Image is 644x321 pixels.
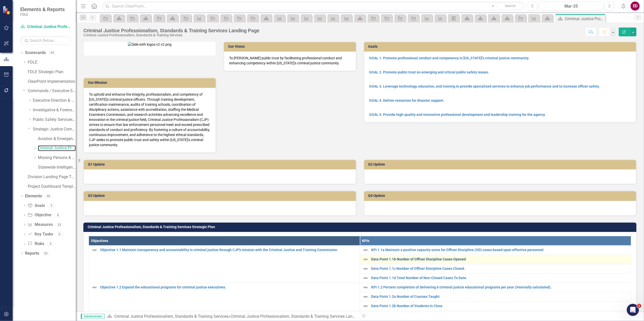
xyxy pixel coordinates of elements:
[371,285,628,289] a: KPI 1.2 Percent completion of delivering 6 criminal justice educational programs per year (intern...
[128,42,172,47] img: Side with logos v2 v2.png
[88,194,353,198] h3: Q3 Update
[89,283,360,311] td: Double-Click to Edit Right Click for Context Menu
[539,2,603,11] button: Mar-25
[369,84,600,88] a: GOAL 3. Leverage technology, education, and training to provide specialized services to enhance j...
[363,284,369,290] img: Not Defined
[371,248,628,252] a: KPI 1.1a Maintain a positive capacity score for Officer Discipline (OD) cases based upon effectiv...
[368,45,634,48] h3: Goals
[33,107,76,113] a: Investigative & Forensic Services Command
[371,267,628,271] a: Data Point 1.1c Number of Officer Discipline Cases Closed.
[363,303,369,309] img: Not Defined
[88,163,353,166] h3: Q1 Update
[89,311,360,320] td: Double-Click to Edit Right Click for Context Menu
[100,248,357,252] a: Objective 1.1 Maintain transparency and accountability in criminal justice through CJP's mission ...
[230,314,370,319] div: Criminal Justice Professionalism, Standards & Training Services Landing Page
[360,245,631,255] td: Double-Click to Edit Right Click for Context Menu
[107,314,356,319] div: »
[28,88,76,94] a: Commands / Executive Support Branch
[25,50,46,56] a: Scorecards
[360,311,631,320] td: Double-Click to Edit Right Click for Context Menu
[631,2,640,11] button: ED
[360,292,631,301] td: Double-Click to Edit Right Click for Context Menu
[38,136,76,142] a: Aviation & Emergency Preparedness
[83,28,259,33] div: Criminal Justice Professionalism, Standards & Training Services Landing Page
[498,3,523,10] button: Search
[38,155,76,161] a: Missing Persons & Offender Enforcement
[369,98,445,102] a: GOAL 4. Deliver resources for disaster support.
[28,79,76,85] a: ClearPoint Implementation
[20,36,71,45] input: Search Below...
[3,6,11,15] img: ClearPoint Strategy
[28,241,44,247] a: Risks
[91,284,98,290] img: Not Defined
[83,33,259,37] div: Criminal Justice Professionalism, Standards & Training Services
[56,232,64,236] div: 0
[54,213,62,217] div: 8
[565,16,604,22] div: Criminal Justice Professionalism, Standards & Training Services Landing Page
[102,2,524,11] input: Search ClearPoint...
[28,69,76,75] a: FDLE Strategic Plan
[48,51,56,55] div: 69
[47,203,56,208] div: 5
[360,255,631,264] td: Double-Click to Edit Right Click for Context Menu
[360,273,631,283] td: Double-Click to Edit Right Click for Context Menu
[38,145,76,151] a: Criminal Justice Professionalism, Standards & Training Services
[28,231,53,237] a: Key Tasks
[25,251,39,256] a: Reports
[33,126,76,132] a: Strategic Justice Command
[88,225,634,229] h3: Criminal Justice Professionalism, Standards & Training Services Strategic Plan
[114,314,228,319] a: Criminal Justice Professionalism, Standards & Training Services
[360,283,631,292] td: Double-Click to Edit Right Click for Context Menu
[363,294,369,300] img: Not Defined
[55,223,63,227] div: 33
[89,92,210,147] p: To uphold and enhance the integrity, professionalism, and competency of [US_STATE]'s criminal jus...
[371,276,628,280] a: Data Point 1.1d Total Number of Non-Closed Cases To Date.
[20,6,65,12] span: Elements & Reports
[25,193,42,199] a: Elements
[42,251,50,255] div: 20
[369,56,530,60] a: GOAL 1. Promote professional conduct and competency in [US_STATE]’s criminal justice community.
[368,194,634,198] h3: Q4 Update
[363,247,369,253] img: Not Defined
[28,212,51,218] a: Objective
[369,113,546,117] a: GOAL 5. Provide high-quality and innovative professional development and leadership training for ...
[228,45,353,48] h3: Our Vision
[28,203,45,209] a: Goals
[28,222,53,228] a: Measures
[28,174,76,180] a: Division Landing Page Template
[20,24,71,30] a: Criminal Justice Professionalism, Standards & Training Services
[81,314,105,319] span: Administrator
[363,256,369,262] img: Not Defined
[371,295,628,299] a: Data Point 1.2a Number of Courses Taught
[47,242,55,246] div: 0
[89,245,360,283] td: Double-Click to Edit Right Click for Context Menu
[28,60,76,65] a: FDLE
[33,98,76,103] a: Executive Direction & Business Support
[627,304,639,316] iframe: Intercom live chat
[91,247,98,253] img: Not Defined
[229,56,351,66] p: To [PERSON_NAME] public trust by facilitating professional conduct and enhancing competency withi...
[505,4,516,8] span: Search
[33,117,76,123] a: Public Safety Services Command
[363,275,369,281] img: Not Defined
[20,12,65,16] small: FDLE
[100,285,357,289] a: Objective 1.2 Expand the educational programs for criminal justice executives.
[360,301,631,311] td: Double-Click to Edit Right Click for Context Menu
[360,264,631,273] td: Double-Click to Edit Right Click for Context Menu
[369,70,489,74] a: GOAL 2. Promote public trust on emerging and critical public safety issues.
[368,163,634,166] h3: Q2 Update
[363,266,369,272] img: Not Defined
[541,3,602,9] div: Mar-25
[28,184,76,190] a: Project Dashboard Template
[371,257,628,261] a: Data Point 1.1b Number of Officer Discipline Cases Opened
[88,81,213,85] h3: Our Mission
[637,304,641,308] span: 1
[44,194,53,198] div: 46
[371,304,628,308] a: Data Point 1.2b Number of Students in Class
[38,165,76,170] a: Statewide Intelligence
